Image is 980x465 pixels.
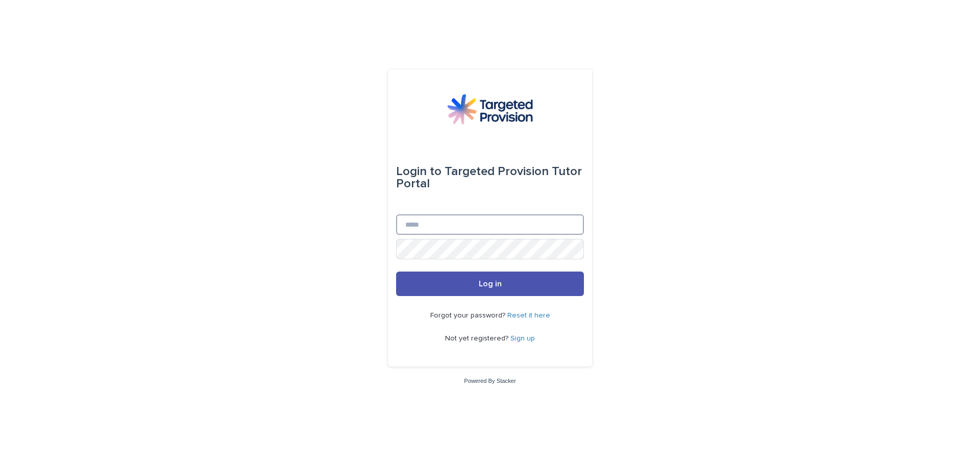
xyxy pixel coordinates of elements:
a: Reset it here [507,312,550,319]
span: Forgot your password? [430,312,507,319]
span: Login to [396,165,442,178]
a: Powered By Stacker [464,378,516,384]
button: Log in [396,272,584,296]
span: Log in [479,280,502,288]
span: Not yet registered? [445,335,510,342]
a: Sign up [510,335,535,342]
div: Targeted Provision Tutor Portal [396,157,584,198]
img: M5nRWzHhSzIhMunXDL62 [447,94,533,125]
